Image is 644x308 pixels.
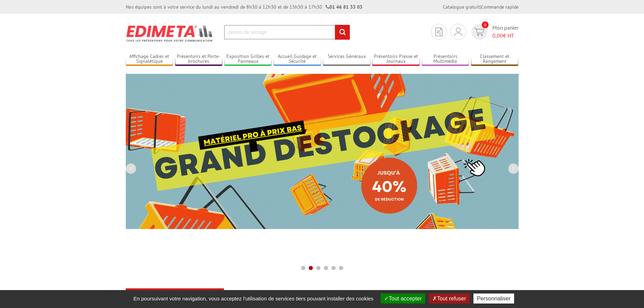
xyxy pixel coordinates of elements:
a: Accueil Guidage et Sécurité [274,53,321,65]
a: Services Généraux [323,53,370,65]
b: Les promotions [429,290,515,304]
strong: 01 46 81 33 03 [326,4,362,10]
a: Présentoirs Presse et Journaux [372,53,420,65]
span: 0,00 [492,32,503,39]
img: devis rapide [454,28,462,36]
span: Mon panier [492,24,519,40]
a: Destockage [232,290,314,302]
span: 0 [482,21,489,28]
a: Catalogue gratuit [443,4,480,10]
div: | [443,3,519,10]
span: € HT [492,32,519,40]
button: Tout refuser [429,294,469,304]
input: Rechercher un produit ou une référence... [224,25,350,40]
span: En poursuivant votre navigation, vous acceptez l'utilisation de services tiers pouvant installer ... [130,296,377,301]
img: devis rapide [474,28,484,36]
a: devis rapide 0 Mon panier 0,00€ HT [470,24,519,40]
img: devis rapide [436,28,442,36]
div: Nos équipes sont à votre service du lundi au vendredi de 8h30 à 12h30 et de 13h30 à 17h30 [126,3,362,10]
a: Exposition Grilles et Panneaux [224,53,272,65]
a: Commande rapide [481,4,519,10]
input: rechercher [335,25,350,40]
button: Tout accepter [381,294,425,304]
a: Présentoirs et Porte-brochures [175,53,223,65]
button: Personnaliser (fenêtre modale) [473,294,514,304]
img: Présentoir, panneau, stand - Edimeta - PLV, affichage, mobilier bureau, entreprise [126,21,214,46]
a: nouveautés [330,290,412,302]
a: Classement et Rangement [471,53,519,65]
a: Affichage Cadres et Signalétique [126,53,173,65]
a: Présentoirs Multimédia [422,53,469,65]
